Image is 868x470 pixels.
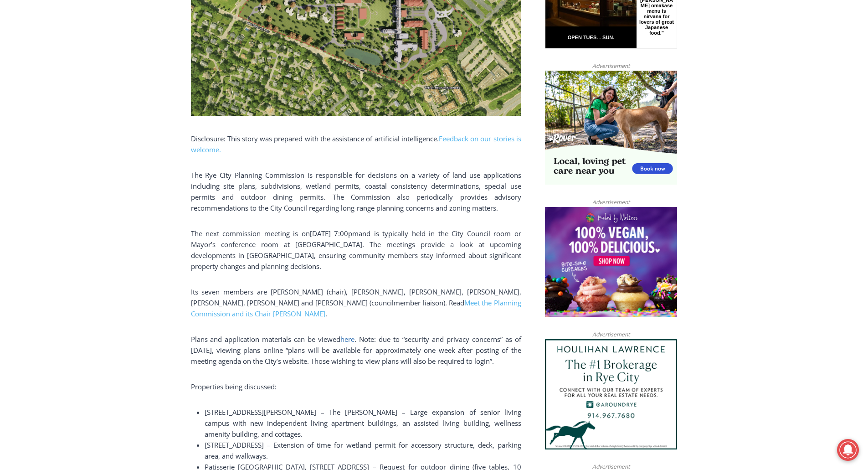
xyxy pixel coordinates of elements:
span: Plans and application materials can be viewed [191,335,341,344]
span: . Note: due to “security and privacy concerns” as of [DATE], viewing plans online “plans will be ... [191,335,521,366]
p: The next commission meeting is on and is typically held in the City Council room or Mayor’s confe... [191,228,521,272]
p: Disclosure: This story was prepared with the assistance of artificial intelligence. [191,133,521,155]
p: Its seven members are [PERSON_NAME] (chair), [PERSON_NAME], [PERSON_NAME], [PERSON_NAME], [PERSON... [191,286,521,319]
span: Advertisement [583,330,639,339]
p: Properties being discussed: [191,381,521,392]
span: Advertisement [583,198,639,207]
div: "Chef [PERSON_NAME] omakase menu is nirvana for lovers of great Japanese food." [93,57,129,109]
div: Apply Now <> summer and RHS senior internships available [230,0,431,88]
a: Intern @ [DOMAIN_NAME] [219,88,442,114]
span: Intern @ [DOMAIN_NAME] [238,91,422,111]
span: [DATE] 7:00pm [310,229,359,238]
span: Open Tues. - Sun. [PHONE_NUMBER] [3,94,89,129]
img: Baked by Melissa [545,207,677,317]
a: Feedback on our stories is welcome. [191,134,521,154]
a: Meet the Planning Commission and its Chair [PERSON_NAME] [191,298,521,318]
p: The Rye City Planning Commission is responsible for decisions on a variety of land use applicatio... [191,170,521,213]
img: Houlihan Lawrence The #1 Brokerage in Rye City [545,339,677,449]
a: Open Tues. - Sun. [PHONE_NUMBER] [0,92,92,114]
span: [STREET_ADDRESS] – Extension of time for wetland permit for accessory structure, deck, parking ar... [205,440,521,460]
span: Advertisement [583,62,639,70]
a: here [340,335,354,344]
span: [STREET_ADDRESS][PERSON_NAME] – The [PERSON_NAME] – Large expansion of senior living campus with ... [205,408,521,439]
